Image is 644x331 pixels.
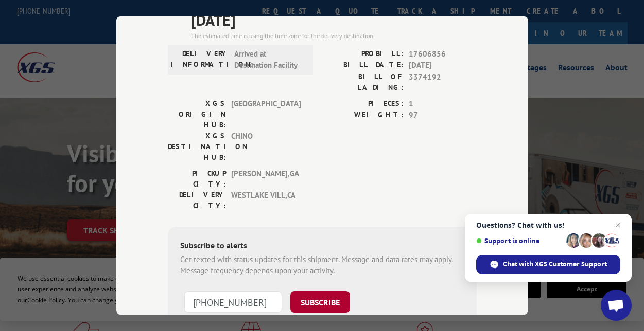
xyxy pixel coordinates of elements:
label: XGS ORIGIN HUB: [168,98,226,131]
span: Questions? Chat with us! [476,221,620,229]
span: Arrived at Destination Facility [234,48,304,71]
div: Get texted with status updates for this shipment. Message and data rates may apply. Message frequ... [180,254,464,277]
span: WESTLAKE VILL , CA [231,190,301,211]
span: Chat with XGS Customer Support [503,260,607,269]
label: BILL DATE: [322,60,404,71]
span: [PERSON_NAME] , GA [231,168,301,190]
span: [DATE] [409,60,477,71]
div: Subscribe to alerts [180,239,464,254]
label: PIECES: [322,98,404,110]
div: Open chat [601,290,632,321]
label: XGS DESTINATION HUB: [168,131,226,163]
span: 1 [409,98,477,110]
span: CHINO [231,131,301,163]
label: BILL OF LADING: [322,71,404,93]
span: [DATE] [191,8,477,31]
button: SUBSCRIBE [290,291,350,313]
input: Phone Number [184,291,282,313]
span: Support is online [476,237,563,245]
span: [GEOGRAPHIC_DATA] [231,98,301,131]
label: WEIGHT: [322,109,404,121]
label: PICKUP CITY: [168,168,226,190]
div: The estimated time is using the time zone for the delivery destination. [191,31,477,41]
span: 3374192 [409,71,477,93]
div: Chat with XGS Customer Support [476,255,620,274]
label: PROBILL: [322,48,404,60]
label: DELIVERY CITY: [168,190,226,211]
span: Close chat [612,219,624,231]
span: 97 [409,109,477,121]
span: 17606856 [409,48,477,60]
label: DELIVERY INFORMATION: [171,48,229,71]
